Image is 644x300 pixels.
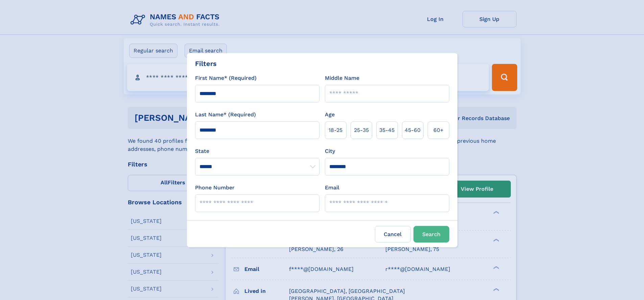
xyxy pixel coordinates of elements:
label: State [195,147,319,155]
label: First Name* (Required) [195,74,257,82]
span: 45‑60 [405,126,421,134]
label: Phone Number [195,184,235,192]
label: Email [325,184,339,192]
span: 25‑35 [354,126,369,134]
div: Filters [195,59,217,69]
label: Age [325,111,335,119]
span: 18‑25 [329,126,342,134]
label: Last Name* (Required) [195,111,256,119]
label: Cancel [375,226,411,243]
label: City [325,147,335,155]
label: Middle Name [325,74,359,82]
span: 35‑45 [379,126,395,134]
button: Search [413,226,449,243]
span: 60+ [433,126,444,134]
